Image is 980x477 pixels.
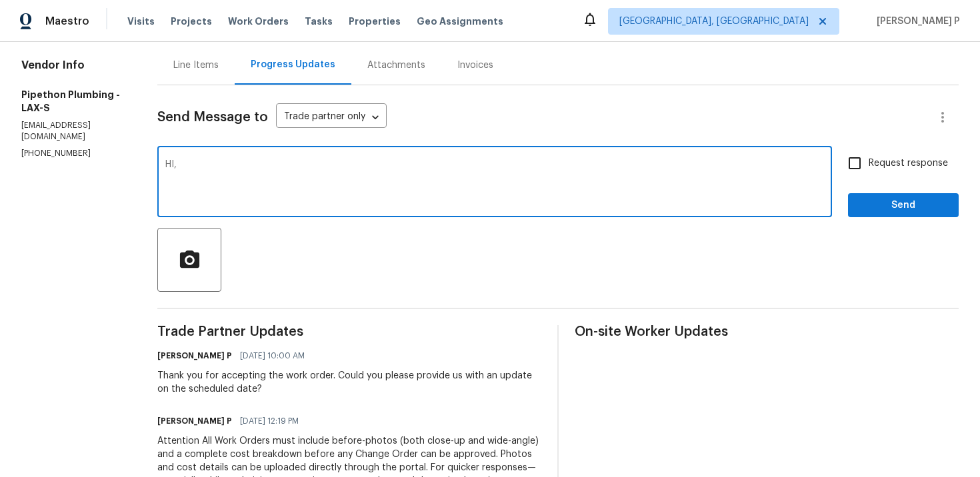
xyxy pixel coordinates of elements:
span: Send [859,197,948,214]
h6: [PERSON_NAME] P [157,414,232,428]
button: Send [848,193,959,218]
p: [EMAIL_ADDRESS][DOMAIN_NAME] [21,120,125,143]
h6: [PERSON_NAME] P [157,349,232,362]
div: Thank you for accepting the work order. Could you please provide us with an update on the schedul... [157,369,541,396]
span: [PERSON_NAME] P [871,15,960,28]
span: [DATE] 10:00 AM [240,349,305,362]
span: Request response [869,157,948,171]
h4: Vendor Info [21,59,125,72]
h5: Pipethon Plumbing - LAX-S [21,88,125,115]
span: [DATE] 12:19 PM [240,414,299,428]
div: Trade partner only [276,107,387,129]
div: Progress Updates [251,58,335,71]
span: Tasks [305,17,333,26]
span: Visits [127,15,155,28]
p: [PHONE_NUMBER] [21,148,125,159]
span: Work Orders [228,15,289,28]
span: Trade Partner Updates [157,325,541,338]
span: Geo Assignments [417,15,503,28]
div: Attachments [367,59,425,72]
span: Projects [171,15,212,28]
div: Line Items [173,59,219,72]
span: Properties [349,15,401,28]
span: [GEOGRAPHIC_DATA], [GEOGRAPHIC_DATA] [619,15,809,28]
span: Maestro [45,15,89,28]
div: Invoices [457,59,493,72]
span: On-site Worker Updates [575,325,959,338]
span: Send Message to [157,111,268,124]
textarea: HI, [165,160,824,207]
